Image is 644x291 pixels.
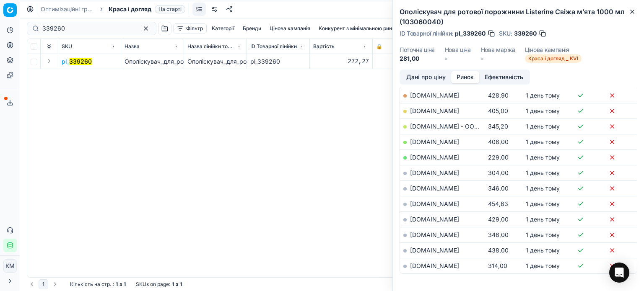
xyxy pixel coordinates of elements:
[62,57,92,66] button: pl_339260
[180,281,182,288] strong: 1
[172,281,174,288] strong: 1
[526,185,560,192] span: 1 день тому
[313,43,335,50] span: Вартість
[410,92,459,99] a: [DOMAIN_NAME]
[109,5,185,13] span: Краса і доглядНа старті
[50,279,60,289] button: Go to next page
[445,54,471,63] dd: -
[481,47,515,53] dt: Нова маржа
[27,279,60,289] nav: pagination
[187,43,235,50] span: Назва лінійки товарів
[4,260,16,272] span: КM
[455,29,486,38] span: pl_339260
[239,23,265,33] button: Бренди
[488,138,509,145] span: 406,00
[400,31,453,36] span: ID Товарної лінійки :
[526,123,560,130] span: 1 день тому
[410,216,459,223] a: [DOMAIN_NAME]
[70,281,126,288] div: :
[410,138,459,145] a: [DOMAIN_NAME]
[525,47,582,53] dt: Цінова кампанія
[410,123,520,130] a: [DOMAIN_NAME] - ООО «Эпицентр К»
[479,71,529,83] button: Ефективність
[526,92,560,99] span: 1 день тому
[315,23,427,33] button: Конкурент з мінімальною ринковою ціною
[526,216,560,223] span: 1 день тому
[109,5,151,13] span: Краса і догляд
[176,281,178,288] strong: з
[62,43,72,50] span: SKU
[526,169,560,176] span: 1 день тому
[173,23,207,33] button: Фільтр
[187,57,243,66] div: Ополіскувач_для_ротової_порожнини_Listerine_Свіжа_м’ята_1000_мл_(103060040)
[44,41,54,52] button: Expand all
[41,5,185,13] nav: breadcrumb
[410,231,459,238] a: [DOMAIN_NAME]
[136,281,170,288] span: SKUs on page :
[526,262,560,269] span: 1 день тому
[116,281,118,288] strong: 1
[42,24,134,33] input: Пошук по SKU або назві
[410,262,459,269] a: [DOMAIN_NAME]
[27,279,37,289] button: Go to previous page
[70,281,111,288] span: Кількість на стр.
[400,47,435,53] dt: Поточна ціна
[488,107,508,114] span: 405,00
[410,169,459,176] a: [DOMAIN_NAME]
[609,263,629,283] div: Open Intercom Messenger
[488,247,509,254] span: 438,00
[488,185,509,192] span: 346,00
[313,57,369,66] div: 272,27
[488,231,509,238] span: 346,00
[376,43,382,50] span: 🔒
[41,5,94,13] a: Оптимізаційні групи
[514,29,537,38] span: 339260
[488,123,508,130] span: 345,20
[488,262,507,269] span: 314,00
[525,54,582,63] span: Краса і догляд _ KVI
[488,216,509,223] span: 429,00
[62,57,92,66] span: pl_
[481,54,515,63] dd: -
[250,43,297,50] span: ID Товарної лінійки
[125,58,361,65] span: Ополіскувач_для_ротової_порожнини_Listerine_Свіжа_м’ята_1000_мл_(103060040)
[488,92,509,99] span: 428,90
[526,247,560,254] span: 1 день тому
[124,281,126,288] strong: 1
[208,23,238,33] button: Категорії
[526,138,560,145] span: 1 день тому
[488,169,509,176] span: 304,00
[488,200,508,207] span: 454,63
[44,56,54,66] button: Expand
[451,71,479,83] button: Ринок
[250,57,306,66] div: pl_339260
[155,5,185,13] span: На старті
[266,23,314,33] button: Цінова кампанія
[119,281,122,288] strong: з
[125,43,140,50] span: Назва
[526,107,560,114] span: 1 день тому
[410,154,459,161] a: [DOMAIN_NAME]
[400,7,637,27] h2: Ополіскувач для ротової порожнини Listerine Свіжа м’ята 1000 мл (103060040)
[499,31,512,36] span: SKU :
[488,154,509,161] span: 229,00
[401,71,451,83] button: Дані про ціну
[69,58,92,65] mark: 339260
[400,54,435,63] dd: 281,00
[410,200,459,207] a: [DOMAIN_NAME]
[410,107,459,114] a: [DOMAIN_NAME]
[526,200,560,207] span: 1 день тому
[526,154,560,161] span: 1 день тому
[526,231,560,238] span: 1 день тому
[3,259,17,273] button: КM
[39,279,48,289] button: 1
[445,47,471,53] dt: Нова ціна
[410,185,459,192] a: [DOMAIN_NAME]
[410,247,459,254] a: [DOMAIN_NAME]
